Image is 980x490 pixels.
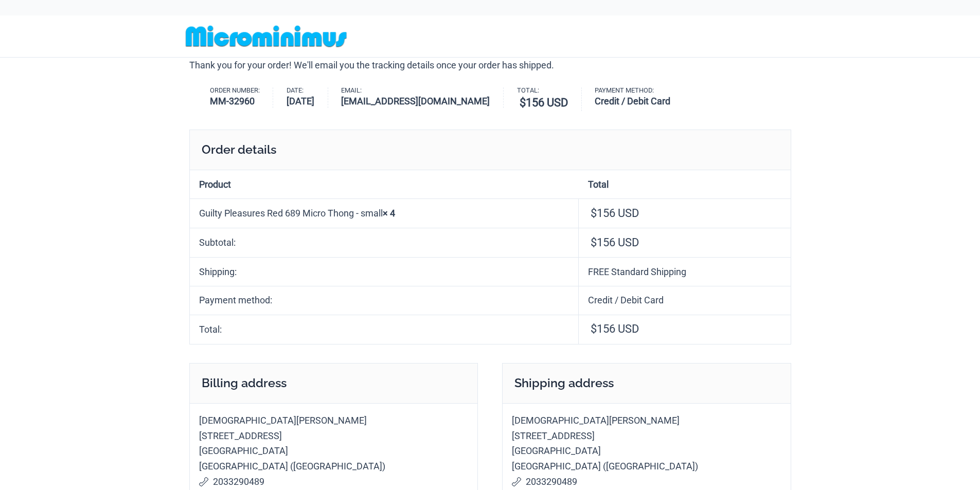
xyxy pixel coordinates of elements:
[189,363,478,403] h2: Billing address
[190,286,579,315] th: Payment method:
[579,286,790,315] td: Credit / Debit Card
[341,87,504,108] li: Email:
[383,208,395,219] strong: × 4
[182,25,351,48] img: MM SHOP LOGO FLAT
[512,474,781,489] p: 2033290489
[190,170,579,198] th: Product
[591,207,597,220] span: $
[591,236,597,249] span: $
[190,228,579,257] th: Subtotal:
[591,322,639,335] span: 156 USD
[591,322,597,335] span: $
[595,87,684,108] li: Payment method:
[287,87,328,108] li: Date:
[579,257,790,286] td: FREE Standard Shipping
[190,257,579,286] th: Shipping:
[595,94,670,108] strong: Credit / Debit Card
[190,198,579,228] td: Guilty Pleasures Red 689 Micro Thong - small
[287,94,314,108] strong: [DATE]
[210,87,274,108] li: Order number:
[579,170,790,198] th: Total
[341,94,490,108] strong: [EMAIL_ADDRESS][DOMAIN_NAME]
[591,236,639,249] span: 156 USD
[189,130,791,170] h2: Order details
[591,207,639,220] bdi: 156 USD
[190,315,579,344] th: Total:
[520,96,568,109] bdi: 156 USD
[520,96,526,109] span: $
[502,363,791,403] h2: Shipping address
[210,94,260,108] strong: MM-32960
[189,58,791,73] p: Thank you for your order! We'll email you the tracking details once your order has shipped.
[199,474,469,489] p: 2033290489
[517,87,582,111] li: Total:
